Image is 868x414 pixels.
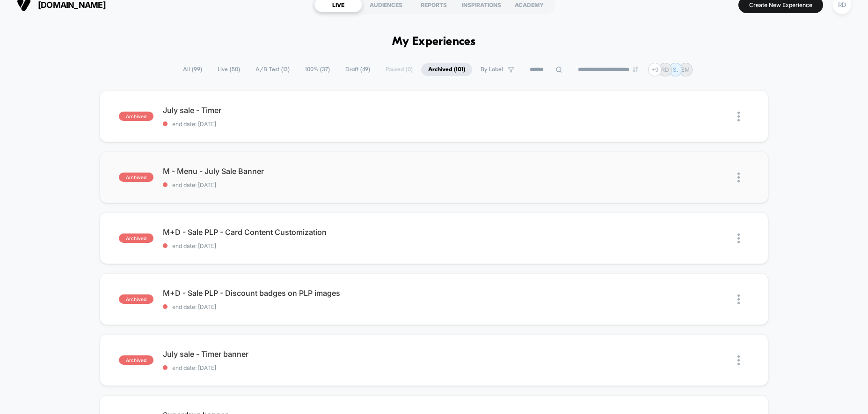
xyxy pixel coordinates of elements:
span: By Label [481,66,503,73]
span: end date: [DATE] [163,303,433,310]
span: 100% ( 37 ) [298,63,337,76]
h1: My Experiences [392,35,476,49]
span: M+D - Sale PLP - Discount badges on PLP images [163,288,433,298]
span: end date: [DATE] [163,364,433,371]
img: close [737,233,740,243]
span: end date: [DATE] [163,242,433,249]
div: + 9 [648,63,662,76]
span: M+D - Sale PLP - Card Content Customization [163,227,433,237]
span: M - Menu - July Sale Banner [163,166,433,176]
span: Draft ( 49 ) [338,63,377,76]
span: July sale - Timer banner [163,349,433,359]
img: end [633,67,638,72]
img: close [737,112,740,121]
span: All ( 99 ) [176,63,209,76]
p: EM [681,66,690,73]
p: S. [673,66,678,73]
span: Archived ( 101 ) [421,63,472,76]
span: archived [119,294,153,304]
span: end date: [DATE] [163,181,433,188]
span: archived [119,112,153,121]
span: Live ( 50 ) [211,63,247,76]
img: close [737,173,740,182]
span: July sale - Timer [163,105,433,115]
p: RD [661,66,669,73]
span: A/B Test ( 13 ) [248,63,297,76]
span: archived [119,233,153,243]
span: archived [119,173,153,182]
img: close [737,355,740,365]
span: end date: [DATE] [163,120,433,128]
span: archived [119,355,153,365]
img: close [737,294,740,304]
